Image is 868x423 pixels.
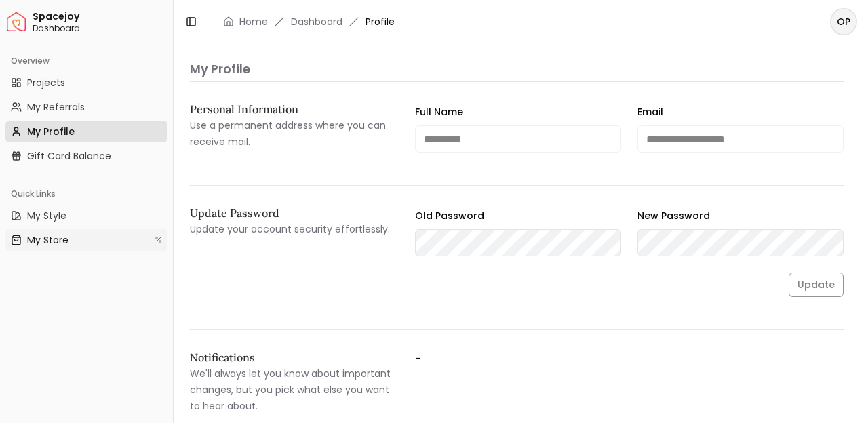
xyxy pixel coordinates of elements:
[190,117,393,150] p: Use a permanent address where you can receive mail.
[27,125,75,138] span: My Profile
[415,352,618,414] label: -
[190,104,393,115] h2: Personal Information
[239,15,268,28] a: Home
[27,209,66,222] span: My Style
[7,12,26,31] img: Spacejoy Logo
[637,209,710,222] label: New Password
[415,209,484,222] label: Old Password
[291,15,342,28] a: Dashboard
[5,183,167,205] div: Quick Links
[415,105,463,119] label: Full Name
[223,15,395,28] nav: breadcrumb
[5,229,167,251] a: My Store
[190,207,393,218] h2: Update Password
[5,50,167,72] div: Overview
[190,221,393,237] p: Update your account security effortlessly.
[637,105,663,119] label: Email
[5,205,167,226] a: My Style
[190,60,844,79] p: My Profile
[5,145,167,167] a: Gift Card Balance
[27,233,68,247] span: My Store
[190,365,393,414] p: We'll always let you know about important changes, but you pick what else you want to hear about.
[27,100,85,114] span: My Referrals
[27,149,111,163] span: Gift Card Balance
[5,121,167,142] a: My Profile
[190,352,393,363] h2: Notifications
[831,9,856,34] span: OP
[27,76,65,89] span: Projects
[33,23,167,34] span: Dashboard
[5,96,167,118] a: My Referrals
[33,11,167,23] span: Spacejoy
[830,8,857,35] button: OP
[366,15,395,28] span: Profile
[7,12,26,31] a: Spacejoy
[5,72,167,94] a: Projects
